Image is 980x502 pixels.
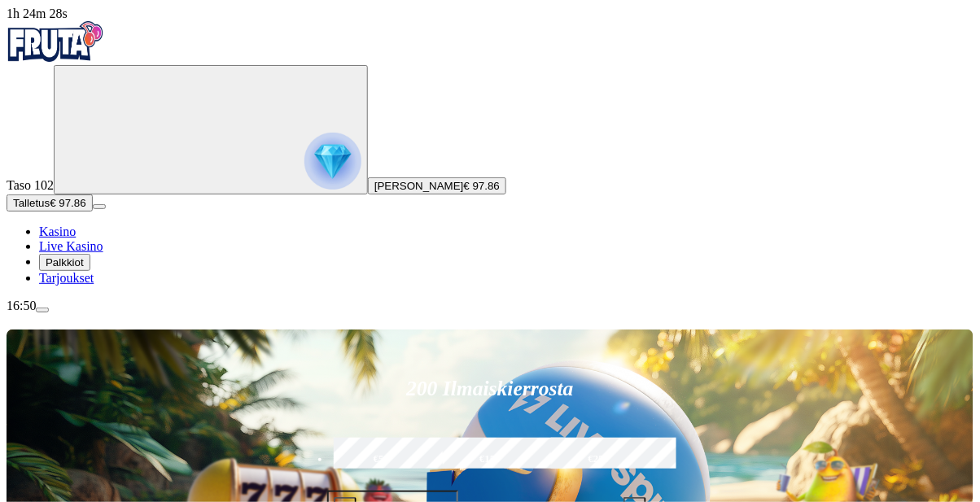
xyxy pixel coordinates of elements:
img: reward progress [304,133,361,190]
label: €50 [330,435,433,482]
span: Talletus [13,197,50,209]
span: Palkkiot [46,256,84,268]
span: 16:50 [7,299,36,312]
a: Tarjoukset [39,271,94,285]
span: € 97.86 [464,180,500,192]
label: €150 [439,435,542,482]
button: menu [93,204,106,209]
span: € 97.86 [50,197,85,209]
span: Taso 102 [7,178,54,192]
button: reward progress [54,65,368,194]
a: Fruta [7,50,104,64]
button: Palkkiot [39,254,90,271]
button: Talletusplus icon€ 97.86 [7,194,93,212]
nav: Main menu [7,225,973,286]
a: Kasino [39,225,76,238]
nav: Primary [7,21,973,286]
span: [PERSON_NAME] [374,180,464,192]
button: menu [36,308,49,312]
span: user session time [7,7,68,20]
label: €250 [547,435,650,482]
img: Fruta [7,21,104,62]
a: Live Kasino [39,239,103,253]
button: [PERSON_NAME]€ 97.86 [368,177,506,194]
